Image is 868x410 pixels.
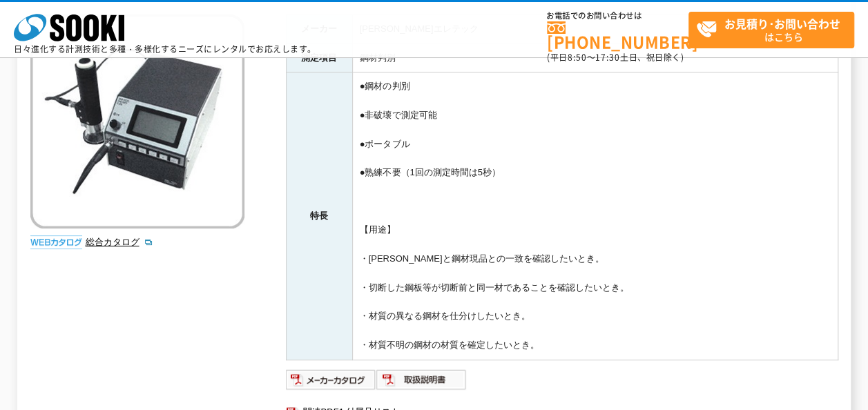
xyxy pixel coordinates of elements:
td: ●鋼材の判別 ●非破壊で測定可能 ●ポータブル ●熟練不要（1回の測定時間は5秒） 【用途】 ・[PERSON_NAME]と鋼材現品との一致を確認したいとき。 ・切断した鋼板等が切断前と同一材で... [352,72,838,360]
p: 日々進化する計測技術と多種・多様化するニーズにレンタルでお応えします。 [14,45,316,53]
th: 特長 [286,72,352,360]
img: メーカーカタログ [286,369,376,391]
span: はこちら [696,12,853,47]
img: 取扱説明書 [376,369,467,391]
span: (平日 ～ 土日、祝日除く) [547,51,684,64]
a: 取扱説明書 [376,378,467,388]
a: メーカーカタログ [286,378,376,388]
img: サムスチールチェッカー D-200 [30,14,244,228]
span: お電話でのお問い合わせは [547,12,688,20]
img: webカタログ [30,235,82,249]
span: 17:30 [595,51,620,64]
a: 総合カタログ [86,237,153,247]
strong: お見積り･お問い合わせ [724,15,840,32]
a: お見積り･お問い合わせはこちら [688,12,854,48]
a: [PHONE_NUMBER] [547,21,688,50]
span: 8:50 [568,51,587,64]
